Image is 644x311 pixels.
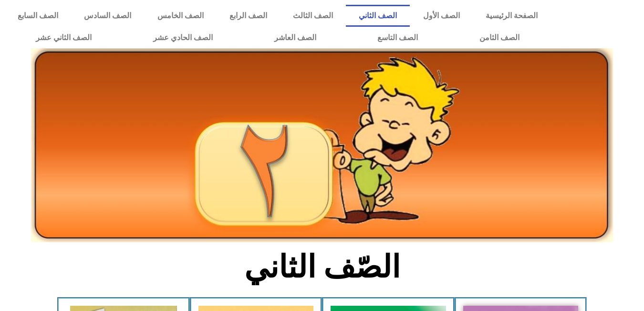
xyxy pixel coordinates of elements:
[122,27,243,49] a: الصف الحادي عشر
[410,5,472,27] a: الصف الأول
[243,27,347,49] a: الصف العاشر
[449,27,551,49] a: الصف الثامن
[5,5,71,27] a: الصف السابع
[5,27,122,49] a: الصف الثاني عشر
[346,5,410,27] a: الصف الثاني
[347,27,449,49] a: الصف التاسع
[473,5,551,27] a: الصفحة الرئيسية
[71,5,144,27] a: الصف السادس
[217,5,280,27] a: الصف الرابع
[280,5,346,27] a: الصف الثالث
[165,248,480,286] h2: الصّف الثاني
[145,5,217,27] a: الصف الخامس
